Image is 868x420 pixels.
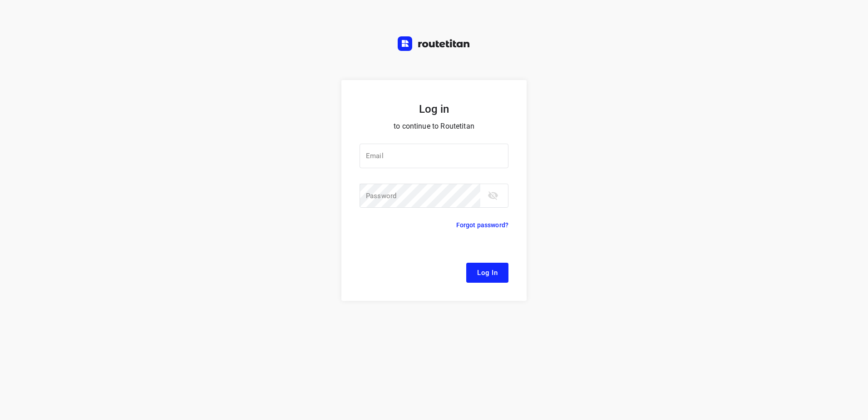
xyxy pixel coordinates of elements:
p: to continue to Routetitan [360,120,508,133]
p: Forgot password? [456,220,508,230]
img: Routetitan [398,36,470,51]
span: Log In [477,267,498,279]
button: Log In [466,263,508,283]
button: toggle password visibility [484,186,502,205]
h5: Log in [360,102,508,116]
